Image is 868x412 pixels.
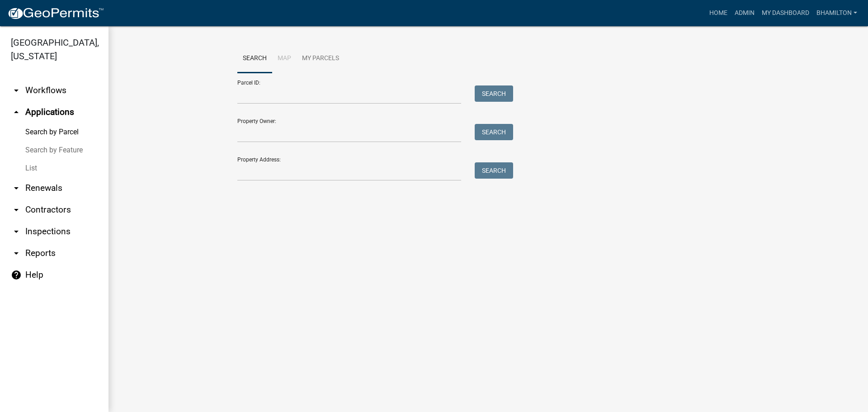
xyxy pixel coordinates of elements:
[297,44,344,73] a: My Parcels
[706,5,731,22] a: Home
[475,124,513,140] button: Search
[813,5,861,22] a: bhamilton
[11,107,22,118] i: arrow_drop_up
[11,85,22,96] i: arrow_drop_down
[237,44,272,73] a: Search
[11,226,22,237] i: arrow_drop_down
[731,5,758,22] a: Admin
[11,248,22,259] i: arrow_drop_down
[475,162,513,179] button: Search
[11,270,22,280] i: help
[11,183,22,194] i: arrow_drop_down
[11,204,22,215] i: arrow_drop_down
[758,5,813,22] a: My Dashboard
[475,85,513,102] button: Search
